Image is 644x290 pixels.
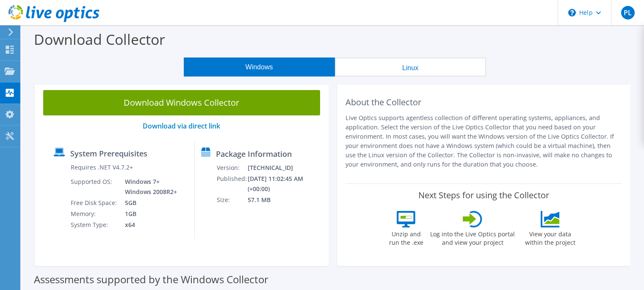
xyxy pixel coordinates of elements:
label: Download Collector [34,30,165,49]
label: Assessments supported by the Windows Collector [34,275,268,284]
td: Free Disk Space: [70,197,119,208]
td: Size: [216,194,247,205]
td: Memory: [70,208,119,219]
p: Live Optics supports agentless collection of different operating systems, appliances, and applica... [345,113,622,169]
button: Linux [335,57,486,77]
svg: \n [568,9,576,16]
h2: About the Collector [345,97,622,107]
td: [TECHNICAL_ID] [247,162,324,173]
label: Unzip and run the .exe [387,227,426,247]
td: 5GB [119,197,179,208]
label: Next Steps for using the Collector [418,190,549,200]
label: Requires .NET V4.7.2+ [71,163,133,172]
td: Supported OS: [70,176,119,197]
td: 1GB [119,208,179,219]
label: System Prerequisites [70,149,147,158]
label: Log into the Live Optics portal and view your project [430,227,515,247]
label: Package Information [216,150,292,158]
td: Windows 7+ Windows 2008R2+ [119,176,179,197]
label: View your data within the project [520,227,580,247]
td: x64 [119,219,179,230]
a: Download via direct link [143,121,220,131]
td: System Type: [70,219,119,230]
a: Download Windows Collector [43,90,320,115]
td: 57.1 MB [247,194,324,205]
td: [DATE] 11:02:45 AM (+00:00) [247,173,324,194]
td: Version: [216,162,247,173]
span: PL [621,6,635,19]
td: Published: [216,173,247,194]
button: Windows [184,57,335,77]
